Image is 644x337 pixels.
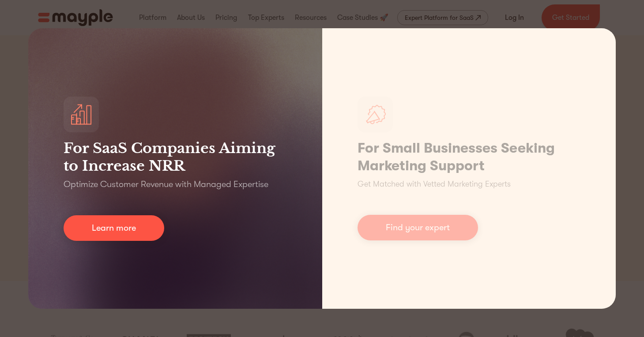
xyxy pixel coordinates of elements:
[358,139,581,175] h1: For Small Businesses Seeking Marketing Support
[64,178,268,191] p: Optimize Customer Revenue with Managed Expertise
[358,178,511,190] p: Get Matched with Vetted Marketing Experts
[64,139,287,175] h3: For SaaS Companies Aiming to Increase NRR
[358,215,478,240] a: Find your expert
[64,215,164,241] a: Learn more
